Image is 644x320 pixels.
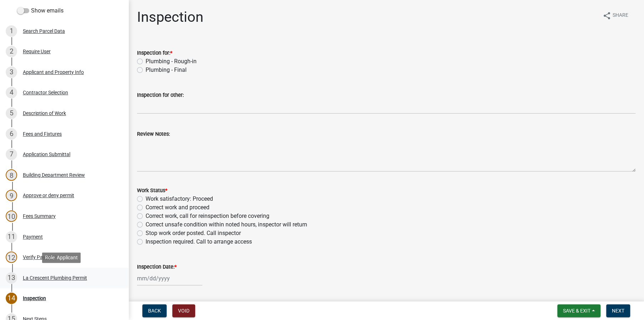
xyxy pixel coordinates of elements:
[146,66,187,74] label: Plumbing - Final
[6,128,17,140] div: 6
[146,229,241,237] label: Stop work order posted. Call inspector
[6,169,17,181] div: 8
[23,193,74,198] div: Approve or deny permit
[6,292,17,304] div: 14
[23,49,51,54] div: Require User
[146,237,252,246] label: Inspection required. Call to arrange access
[6,87,17,98] div: 4
[6,231,17,242] div: 11
[146,203,209,212] label: Correct work and proceed
[23,29,65,34] div: Search Parcel Data
[146,212,269,220] label: Correct work, call for reinspection before covering
[137,188,167,193] label: Work Status
[6,46,17,57] div: 2
[137,51,172,56] label: Inspection for:
[137,265,177,270] label: Inspection Date:
[23,214,56,219] div: Fees Summary
[612,308,624,314] span: Next
[23,111,66,116] div: Description of Work
[142,304,167,317] button: Back
[137,93,184,98] label: Inspection for other:
[6,25,17,37] div: 1
[23,70,84,75] div: Applicant and Property Info
[563,308,590,314] span: Save & Exit
[606,304,630,317] button: Next
[6,66,17,78] div: 3
[6,272,17,284] div: 13
[23,90,68,95] div: Contractor Selection
[137,132,170,137] label: Review Notes:
[6,251,17,263] div: 12
[146,220,307,229] label: Correct unsafe condition within noted hours, inspector will return
[613,11,628,20] span: Share
[23,255,57,260] div: Verify Payment
[597,9,634,22] button: shareShare
[146,57,197,66] label: Plumbing - Rough-in
[23,296,46,301] div: Inspection
[172,304,195,317] button: Void
[23,152,70,157] div: Application Submittal
[148,308,161,314] span: Back
[137,271,202,286] input: mm/dd/yyyy
[6,149,17,160] div: 7
[137,9,203,26] h1: Inspection
[6,210,17,222] div: 10
[17,6,64,15] label: Show emails
[23,275,87,280] div: La Crescent Plumbing Permit
[146,195,213,203] label: Work satisfactory: Proceed
[603,11,611,20] i: share
[23,172,85,177] div: Building Department Review
[23,131,62,136] div: Fees and Fixtures
[42,252,81,263] div: Role: Applicant
[6,190,17,201] div: 9
[23,234,43,239] div: Payment
[6,107,17,119] div: 5
[557,304,600,317] button: Save & Exit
